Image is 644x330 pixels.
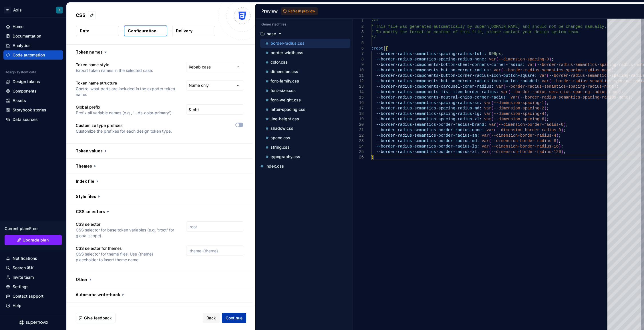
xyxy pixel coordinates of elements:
div: Contact support [13,293,43,299]
button: space.css [260,135,350,141]
div: 7 [353,51,364,57]
button: base [258,31,350,37]
span: ) [561,128,563,132]
span: ) [558,144,561,149]
div: Axis [13,7,22,13]
a: Data sources [3,115,63,124]
p: Customize the prefixes for each design token type. [76,128,172,134]
span: ( [518,95,520,100]
a: Settings [3,282,63,291]
p: typography.css [271,154,300,159]
span: --border-radius-components-bottom-sheet-corners-co [376,62,496,67]
div: 6 [353,46,364,51]
div: 24 [353,144,364,149]
span: ; [561,144,563,149]
span: var [486,128,494,132]
span: --dimension-border-radius-0 [498,122,563,127]
div: Assets [13,98,26,103]
a: Design tokens [3,77,63,86]
div: 4 [353,35,364,40]
span: --border-radius-semantics-border-radius-sm: [376,133,479,138]
a: Assets [3,96,63,105]
div: Home [13,24,23,30]
span: ; [546,101,549,105]
div: 5 [353,40,364,46]
span: --dimension-border-radius-16 [491,144,558,149]
a: Documentation [3,32,63,41]
p: Token name structure [76,80,176,86]
div: 14 [353,89,364,95]
div: Code automation [13,52,45,58]
div: 10 [353,68,364,73]
span: ; [501,52,503,56]
span: var [494,68,501,72]
span: ( [503,84,506,89]
span: * This file was generated automatically by Supern [371,24,489,29]
span: ) [544,106,546,111]
span: ; [558,139,561,143]
button: Configuration [124,25,167,36]
div: Components [13,88,37,94]
p: font-size.css [271,88,296,93]
div: 16 [353,100,364,106]
span: Refresh preview [288,9,315,13]
p: CSS selector for base token variables (e.g. ':root' for global scope). [76,227,176,239]
a: Supernova Logo [19,320,47,325]
div: 19 [353,117,364,122]
span: var [484,101,491,105]
span: var [482,144,489,149]
span: ; [546,111,549,116]
span: { [385,46,388,51]
div: 21 [353,127,364,133]
span: --border-radius-semantics-spacing-radius-md: [376,106,482,111]
span: :root [371,46,383,51]
span: ( [489,150,491,154]
span: --dimension-spacing-4 [494,111,544,116]
span: var [527,62,534,67]
p: Configuration [128,28,156,34]
span: --border-radius-semantics-spacing-radius-none [520,95,628,100]
div: Preview [261,8,278,14]
span: --border-radius-semantics-spacing-radius-none [503,68,611,72]
span: ( [489,133,491,138]
div: 12 [353,78,364,84]
div: K [59,8,61,12]
div: 13 [353,84,364,89]
div: 20 [353,122,364,127]
span: --border-radius-semantics-spacing-radius-none [510,90,619,94]
span: --dimension-spacing-1 [494,101,544,105]
span: ( [494,128,496,132]
span: --border-radius-semantics-border-radius-none: [376,128,484,132]
span: var [482,139,489,143]
span: ( [489,139,491,143]
button: font-size.css [260,87,350,94]
div: Data sources [13,117,38,122]
span: --dimension-border-radius-120 [491,150,561,154]
span: --border-radius-semantics-border-radius-lg: [376,144,479,149]
span: var [489,122,496,127]
span: ( [491,101,494,105]
span: var [482,133,489,138]
button: font-weight.css [260,97,350,103]
div: 1 [353,19,364,24]
span: var [539,73,546,78]
span: ; [566,122,568,127]
span: ; [546,117,549,121]
span: Upgrade plan [23,237,49,243]
div: Settings [13,284,29,290]
span: --border-radius-semantics-spacing-radius-sm: [376,101,482,105]
button: line-height.css [260,116,350,122]
span: var [482,150,489,154]
span: --border-radius-components-button-corner-radius-ic [376,79,496,83]
div: 23 [353,138,364,144]
span: on-button-square: [496,73,537,78]
button: border-width.css [260,50,350,56]
span: --border-radius-components-carousel-coner-radius: [376,84,494,89]
p: Generated files [261,22,347,27]
button: Contact support [3,292,63,301]
span: ( [508,90,510,94]
span: ) [563,122,566,127]
span: --border-radius-components-button-corner-radius-ic [376,73,496,78]
p: border-radius.css [271,41,305,46]
div: Documentation [13,33,41,39]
